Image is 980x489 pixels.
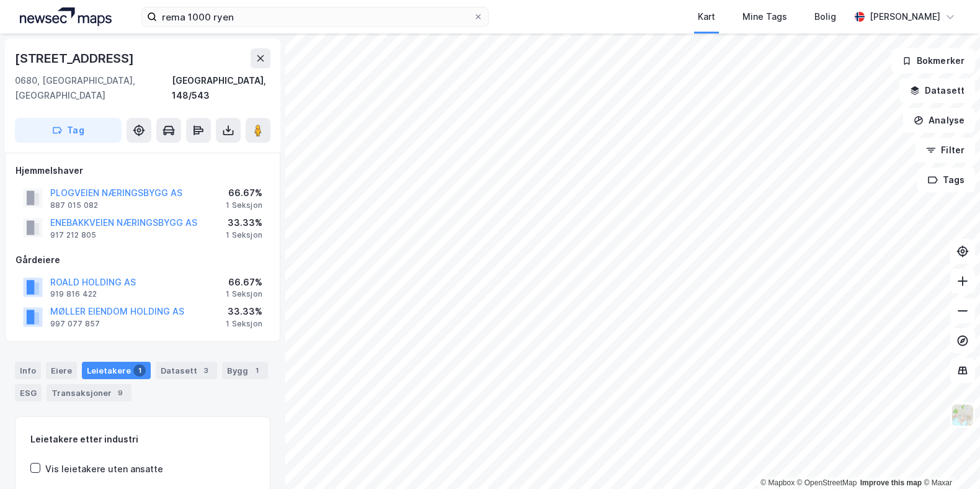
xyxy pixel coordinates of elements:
div: 917 212 805 [50,230,96,240]
div: 1 Seksjon [226,289,262,299]
div: Hjemmelshaver [16,163,270,178]
iframe: Chat Widget [918,429,980,489]
div: 66.67% [226,275,262,290]
input: Søk på adresse, matrikkel, gårdeiere, leietakere eller personer [157,7,473,26]
div: 919 816 422 [50,289,97,299]
a: Mapbox [760,478,795,487]
div: Leietakere [82,362,151,379]
div: Leietakere etter industri [30,432,255,447]
div: Gårdeiere [16,253,270,267]
div: Transaksjoner [47,384,131,402]
div: [GEOGRAPHIC_DATA], 148/543 [172,73,270,103]
div: Bygg [222,362,268,379]
div: 33.33% [226,304,262,319]
div: Mine Tags [742,9,787,24]
img: Z [951,403,974,427]
div: 1 Seksjon [226,319,262,329]
button: Datasett [899,78,975,103]
div: 66.67% [226,186,262,200]
button: Filter [915,138,975,163]
div: [STREET_ADDRESS] [15,48,136,68]
button: Tag [15,118,122,143]
div: Info [15,362,41,379]
div: 1 Seksjon [226,200,262,210]
div: Vis leietakere uten ansatte [45,462,163,477]
div: Eiere [46,362,77,379]
div: Kart [698,9,715,24]
div: 1 [133,364,146,377]
div: 9 [114,387,127,399]
div: 33.33% [226,215,262,230]
div: Kontrollprogram for chat [918,429,980,489]
div: Bolig [814,9,836,24]
button: Bokmerker [891,48,975,73]
div: 1 Seksjon [226,230,262,240]
div: 997 077 857 [50,319,100,329]
div: 1 [251,364,263,377]
div: 0680, [GEOGRAPHIC_DATA], [GEOGRAPHIC_DATA] [15,73,172,103]
div: ESG [15,384,42,402]
div: [PERSON_NAME] [870,9,940,24]
img: logo.a4113a55bc3d86da70a041830d287a7e.svg [20,7,112,26]
div: 887 015 082 [50,200,98,210]
div: Datasett [156,362,217,379]
div: 3 [200,364,212,377]
a: Improve this map [860,478,922,487]
button: Tags [917,168,975,192]
a: OpenStreetMap [797,478,857,487]
button: Analyse [903,108,975,133]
